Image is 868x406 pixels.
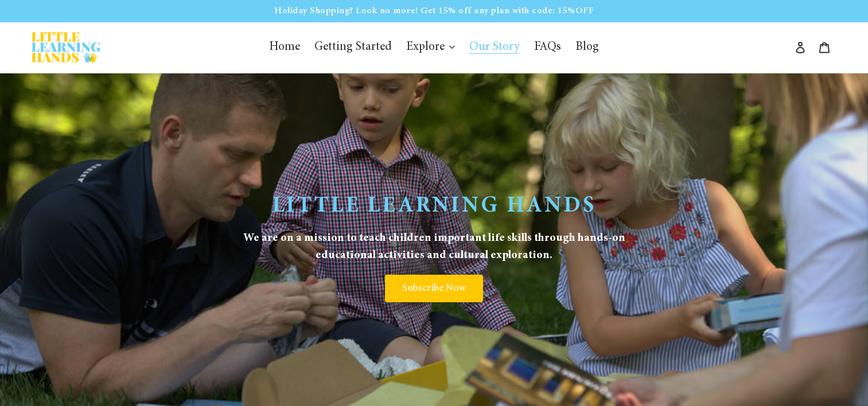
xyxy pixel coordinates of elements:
[402,283,466,294] span: Subscribe Now
[263,37,306,58] a: Home
[575,41,599,54] span: Blog
[406,41,445,54] span: Explore
[1,1,867,21] p: Holiday Shopping? Look no more! Get 15% off any plan with code: 15%OFF
[32,32,100,63] img: Little Learning Hands
[242,229,626,264] span: We are on a mission to teach children important life skills through hands-on educational activiti...
[469,41,520,54] span: Our Story
[273,194,596,221] span: Little Learning Hands
[528,37,567,58] a: FAQs
[385,275,483,302] a: Subscribe Now
[534,41,561,54] span: FAQs
[570,37,605,58] a: Blog
[400,37,461,58] button: Explore
[464,37,526,58] a: Our Story
[314,41,392,54] span: Getting Started
[269,41,300,54] span: Home
[309,37,398,58] a: Getting Started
